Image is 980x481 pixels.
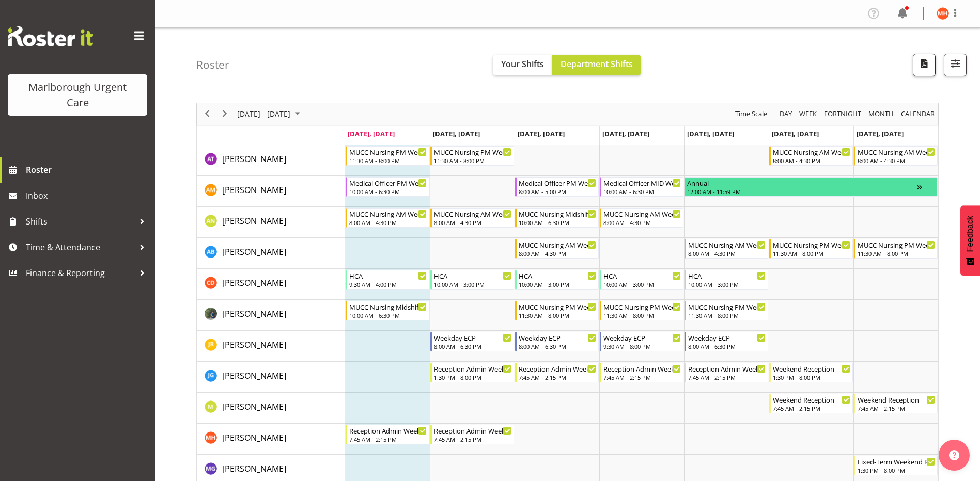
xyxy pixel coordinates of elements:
div: MUCC Nursing AM Weekends [773,147,850,157]
div: Reception Admin Weekday AM [519,363,596,374]
button: Download a PDF of the roster according to the set date range. [913,54,936,76]
a: [PERSON_NAME] [222,184,286,196]
div: 7:45 AM - 2:15 PM [349,435,427,443]
button: Previous [200,107,214,120]
span: Finance & Reporting [26,265,134,281]
div: 8:00 AM - 4:30 PM [519,249,596,258]
div: Josephine Godinez"s event - Reception Admin Weekday PM Begin From Tuesday, October 7, 2025 at 1:3... [430,363,514,382]
div: Weekend Reception [858,394,935,405]
a: [PERSON_NAME] [222,277,286,289]
div: Alysia Newman-Woods"s event - MUCC Nursing AM Weekday Begin From Tuesday, October 7, 2025 at 8:00... [430,208,514,228]
div: Medical Officer PM Weekday [519,178,596,188]
td: Andrew Brooks resource [197,238,345,269]
div: previous period [198,103,216,125]
div: 1:30 PM - 8:00 PM [858,466,935,474]
div: 11:30 AM - 8:00 PM [519,311,596,319]
div: Alexandra Madigan"s event - Annual Begin From Friday, October 10, 2025 at 12:00:00 AM GMT+13:00 E... [685,177,938,197]
div: Medical Officer MID Weekday [603,178,681,188]
button: Your Shifts [493,55,552,75]
div: 8:00 AM - 4:30 PM [773,156,850,165]
button: Timeline Month [867,107,896,120]
div: Alysia Newman-Woods"s event - MUCC Nursing Midshift Begin From Wednesday, October 8, 2025 at 10:0... [515,208,599,228]
div: MUCC Nursing PM Weekday [688,301,766,312]
div: Andrew Brooks"s event - MUCC Nursing AM Weekday Begin From Wednesday, October 8, 2025 at 8:00:00 ... [515,239,599,259]
div: HCA [349,270,427,281]
div: Alysia Newman-Woods"s event - MUCC Nursing AM Weekday Begin From Thursday, October 9, 2025 at 8:0... [600,208,683,228]
div: 7:45 AM - 2:15 PM [858,404,935,412]
div: Reception Admin Weekday AM [603,363,681,374]
div: Gloria Varghese"s event - MUCC Nursing Midshift Begin From Monday, October 6, 2025 at 10:00:00 AM... [346,301,429,320]
button: Month [899,107,937,120]
div: HCA [688,270,766,281]
div: MUCC Nursing Midshift [519,209,596,219]
div: Margie Vuto"s event - Weekend Reception Begin From Saturday, October 11, 2025 at 7:45:00 AM GMT+1... [769,394,853,413]
span: [DATE], [DATE] [772,129,819,138]
div: Weekend Reception [773,394,850,405]
div: 11:30 AM - 8:00 PM [349,156,427,165]
button: October 2025 [236,107,305,120]
div: Margret Hall"s event - Reception Admin Weekday AM Begin From Tuesday, October 7, 2025 at 7:45:00 ... [430,425,514,444]
div: next period [216,103,234,125]
div: Alysia Newman-Woods"s event - MUCC Nursing AM Weekday Begin From Monday, October 6, 2025 at 8:00:... [346,208,429,228]
div: MUCC Nursing AM Weekday [434,209,511,219]
span: Day [779,107,793,120]
span: [PERSON_NAME] [222,308,286,319]
div: MUCC Nursing PM Weekday [519,301,596,312]
a: [PERSON_NAME] [222,308,286,320]
div: 7:45 AM - 2:15 PM [519,373,596,381]
h4: Roster [196,59,229,71]
div: Josephine Godinez"s event - Reception Admin Weekday AM Begin From Friday, October 10, 2025 at 7:4... [685,363,768,382]
div: 9:30 AM - 8:00 PM [603,342,681,350]
div: Reception Admin Weekday AM [688,363,766,374]
span: [PERSON_NAME] [222,401,286,412]
div: Agnes Tyson"s event - MUCC Nursing PM Weekday Begin From Monday, October 6, 2025 at 11:30:00 AM G... [346,146,429,166]
div: 9:30 AM - 4:00 PM [349,280,427,288]
div: Alexandra Madigan"s event - Medical Officer PM Weekday Begin From Monday, October 6, 2025 at 10:0... [346,177,429,197]
span: [PERSON_NAME] [222,370,286,381]
div: Reception Admin Weekday AM [434,425,511,436]
div: 11:30 AM - 8:00 PM [773,249,850,258]
div: 10:00 AM - 3:00 PM [519,280,596,288]
button: Filter Shifts [944,54,967,76]
div: Josephine Godinez"s event - Weekend Reception Begin From Saturday, October 11, 2025 at 1:30:00 PM... [769,363,853,382]
span: [PERSON_NAME] [222,277,286,288]
div: MUCC Nursing PM Weekday [349,147,427,157]
div: MUCC Nursing AM Weekday [603,209,681,219]
span: calendar [900,107,936,120]
span: [PERSON_NAME] [222,246,286,258]
div: 8:00 AM - 4:30 PM [688,249,766,258]
div: Jacinta Rangi"s event - Weekday ECP Begin From Tuesday, October 7, 2025 at 8:00:00 AM GMT+13:00 E... [430,332,514,351]
div: 8:00 AM - 4:30 PM [603,218,681,227]
button: Feedback - Show survey [960,205,980,276]
div: 8:00 AM - 4:30 PM [858,156,935,165]
span: [PERSON_NAME] [222,339,286,350]
div: Reception Admin Weekday PM [434,363,511,374]
td: Gloria Varghese resource [197,300,345,331]
a: [PERSON_NAME] [222,339,286,351]
span: Time Scale [734,107,768,120]
button: Timeline Day [778,107,794,120]
div: 7:45 AM - 2:15 PM [688,373,766,381]
a: [PERSON_NAME] [222,431,286,444]
div: Margie Vuto"s event - Weekend Reception Begin From Sunday, October 12, 2025 at 7:45:00 AM GMT+13:... [854,394,938,413]
div: 10:00 AM - 3:00 PM [688,280,766,288]
a: [PERSON_NAME] [222,370,286,382]
span: Your Shifts [501,58,544,70]
div: Annual [687,178,917,188]
img: Rosterit website logo [8,26,93,46]
div: Alexandra Madigan"s event - Medical Officer MID Weekday Begin From Thursday, October 9, 2025 at 1... [600,177,683,197]
span: [DATE], [DATE] [857,129,904,138]
div: MUCC Nursing PM Weekends [773,239,850,250]
a: [PERSON_NAME] [222,462,286,475]
button: Timeline Week [798,107,819,120]
div: MUCC Nursing Midshift [349,301,427,312]
td: Agnes Tyson resource [197,145,345,176]
span: [DATE], [DATE] [687,129,734,138]
div: 8:00 AM - 4:30 PM [434,218,511,227]
div: MUCC Nursing AM Weekday [688,239,766,250]
div: Marlborough Urgent Care [18,79,137,110]
div: 1:30 PM - 8:00 PM [773,373,850,381]
div: Agnes Tyson"s event - MUCC Nursing AM Weekends Begin From Sunday, October 12, 2025 at 8:00:00 AM ... [854,146,938,166]
img: margret-hall11842.jpg [937,7,949,20]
